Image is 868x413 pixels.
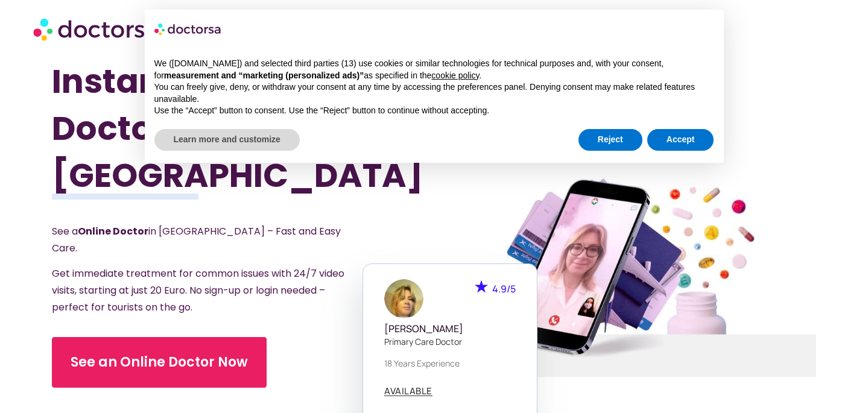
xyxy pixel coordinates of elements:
[52,337,267,388] a: See an Online Doctor Now
[154,129,300,151] button: Learn more and customize
[154,58,714,81] p: We ([DOMAIN_NAME]) and selected third parties (13) use cookies or similar technologies for techni...
[164,71,364,80] strong: measurement and “marketing (personalized ads)”
[384,357,516,370] p: 18 years experience
[52,58,376,199] h1: Instant Online Doctors in [GEOGRAPHIC_DATA]
[384,386,432,396] a: AVAILABLE
[384,335,516,348] p: Primary care doctor
[492,282,516,295] span: 4.9/5
[154,105,714,117] p: Use the “Accept” button to consent. Use the “Reject” button to continue without accepting.
[71,353,248,372] span: See an Online Doctor Now
[78,224,148,238] strong: Online Doctor
[52,224,341,255] span: See a in [GEOGRAPHIC_DATA] – Fast and Easy Care.
[384,323,516,335] h5: [PERSON_NAME]
[52,266,344,314] span: Get immediate treatment for common issues with 24/7 video visits, starting at just 20 Euro. No si...
[154,81,714,105] p: You can freely give, deny, or withdraw your consent at any time by accessing the preferences pane...
[578,129,642,151] button: Reject
[431,71,479,80] a: cookie policy
[647,129,714,151] button: Accept
[154,19,222,39] img: logo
